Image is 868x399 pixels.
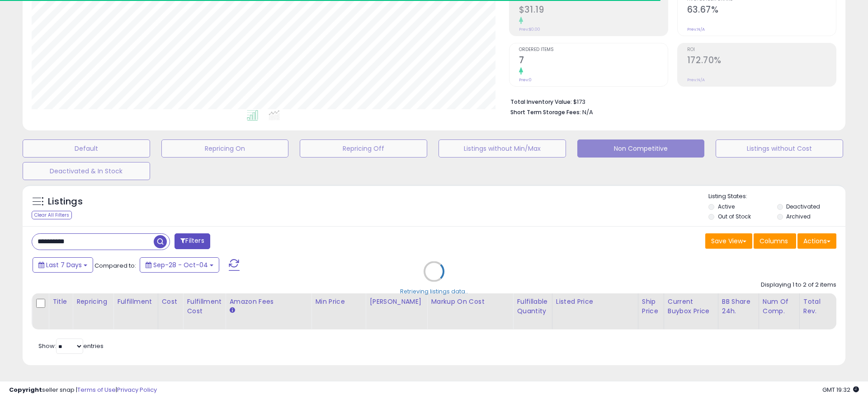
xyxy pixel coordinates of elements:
[519,77,532,83] small: Prev: 0
[716,139,843,158] button: Listings without Cost
[9,386,157,394] div: seller snap | |
[9,385,42,394] strong: Copyright
[519,27,540,32] small: Prev: $0.00
[687,55,836,67] h2: 172.70%
[510,108,581,116] b: Short Term Storage Fees:
[510,96,830,107] li: $173
[687,77,705,83] small: Prev: N/A
[23,162,150,180] button: Deactivated & In Stock
[687,27,705,32] small: Prev: N/A
[510,98,572,106] b: Total Inventory Value:
[161,139,289,158] button: Repricing On
[439,139,566,158] button: Listings without Min/Max
[582,108,593,116] span: N/A
[400,287,468,295] div: Retrieving listings data..
[687,47,836,52] span: ROI
[577,139,705,158] button: Non Competitive
[519,47,668,52] span: Ordered Items
[687,5,836,17] h2: 63.67%
[519,5,668,17] h2: $31.19
[117,385,157,394] a: Privacy Policy
[822,385,859,394] span: 2025-10-12 19:32 GMT
[300,139,427,158] button: Repricing Off
[77,385,116,394] a: Terms of Use
[519,55,668,67] h2: 7
[23,139,150,158] button: Default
